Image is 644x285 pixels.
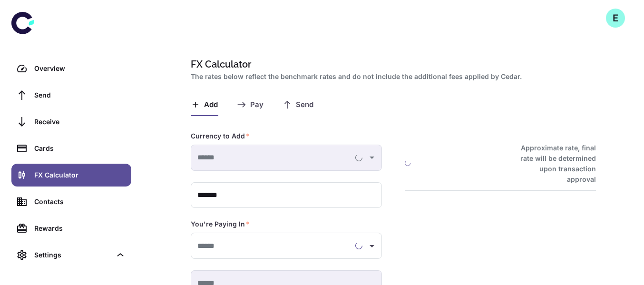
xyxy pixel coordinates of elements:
div: FX Calculator [34,170,126,180]
div: Contacts [34,197,126,207]
div: Cards [34,143,126,154]
button: Open [365,239,379,253]
div: Receive [34,117,126,127]
a: Send [11,84,131,107]
label: Currency to Add [191,131,250,141]
div: Send [34,90,126,100]
a: Rewards [11,217,131,240]
label: You're Paying In [191,219,250,229]
button: E [606,9,625,28]
a: Contacts [11,190,131,213]
div: Rewards [34,223,126,234]
h6: Approximate rate, final rate will be determined upon transaction approval [510,143,596,185]
a: Cards [11,137,131,160]
span: Add [204,100,218,109]
span: Send [296,100,313,109]
span: Pay [250,100,263,109]
div: Overview [34,63,126,74]
div: Settings [11,244,131,266]
div: Settings [34,250,111,260]
h2: The rates below reflect the benchmark rates and do not include the additional fees applied by Cedar. [191,71,592,82]
a: Overview [11,57,131,80]
a: FX Calculator [11,164,131,187]
a: Receive [11,110,131,133]
h1: FX Calculator [191,57,592,71]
